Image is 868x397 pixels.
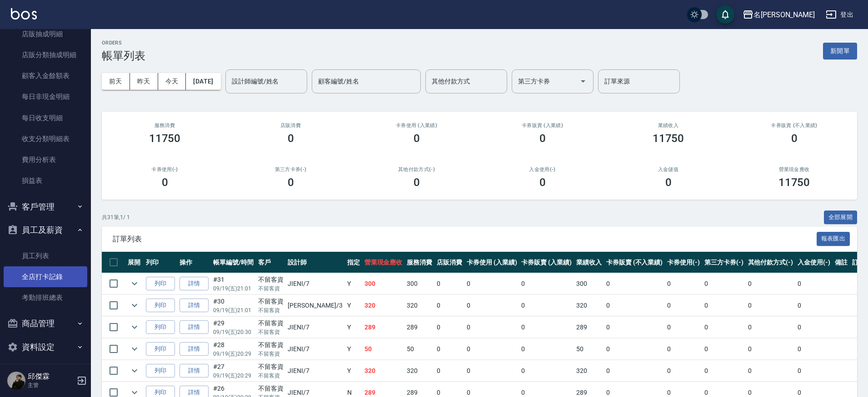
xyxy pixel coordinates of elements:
[258,297,284,306] div: 不留客資
[519,338,574,360] td: 0
[258,384,284,393] div: 不留客資
[434,295,464,316] td: 0
[539,132,546,145] h3: 0
[604,295,665,316] td: 0
[490,123,594,128] h2: 卡券販賣 (入業績)
[795,252,833,273] th: 入金使用(-)
[702,338,746,360] td: 0
[574,317,604,338] td: 289
[702,273,746,294] td: 0
[464,273,519,294] td: 0
[404,295,434,316] td: 320
[211,295,256,316] td: #30
[125,252,144,273] th: 展開
[574,252,604,273] th: 業績收入
[146,277,175,291] button: 列印
[102,73,130,90] button: 前天
[364,123,469,128] h2: 卡券使用 (入業績)
[285,360,344,382] td: JIENI /7
[258,275,284,284] div: 不留客資
[7,372,25,390] img: Person
[362,360,405,382] td: 320
[795,317,833,338] td: 0
[4,170,87,191] a: 損益表
[258,306,284,314] p: 不留客資
[434,360,464,382] td: 0
[213,350,254,358] p: 09/19 (五) 20:29
[130,73,158,90] button: 昨天
[162,176,168,189] h3: 0
[665,176,672,189] h3: 0
[128,299,141,312] button: expand row
[4,245,87,266] a: 員工列表
[817,232,850,246] button: 報表匯出
[791,132,798,145] h3: 0
[113,167,217,172] h2: 卡券使用(-)
[177,252,211,273] th: 操作
[746,360,796,382] td: 0
[256,252,286,273] th: 客戶
[4,195,87,219] button: 客戶管理
[616,167,720,172] h2: 入金儲值
[146,320,175,334] button: 列印
[665,338,702,360] td: 0
[345,360,362,382] td: Y
[4,218,87,242] button: 員工及薪資
[180,320,209,334] a: 詳情
[404,338,434,360] td: 50
[180,277,209,291] a: 詳情
[574,295,604,316] td: 320
[258,350,284,358] p: 不留客資
[211,273,256,294] td: #31
[146,342,175,356] button: 列印
[665,252,702,273] th: 卡券使用(-)
[665,360,702,382] td: 0
[213,372,254,380] p: 09/19 (五) 20:29
[128,342,141,356] button: expand row
[404,317,434,338] td: 289
[28,372,74,381] h5: 邱傑霖
[180,342,209,356] a: 詳情
[519,295,574,316] td: 0
[665,317,702,338] td: 0
[288,176,294,189] h3: 0
[113,235,817,244] span: 訂單列表
[285,338,344,360] td: JIENI /7
[345,273,362,294] td: Y
[258,362,284,372] div: 不留客資
[519,360,574,382] td: 0
[574,273,604,294] td: 300
[604,317,665,338] td: 0
[4,266,87,287] a: 全店打卡記錄
[702,360,746,382] td: 0
[702,252,746,273] th: 第三方卡券(-)
[288,132,294,145] h3: 0
[285,317,344,338] td: JIENI /7
[258,284,284,293] p: 不留客資
[746,295,796,316] td: 0
[795,295,833,316] td: 0
[519,252,574,273] th: 卡券販賣 (入業績)
[464,360,519,382] td: 0
[258,319,284,328] div: 不留客資
[211,317,256,338] td: #29
[702,295,746,316] td: 0
[4,44,87,65] a: 店販分類抽成明細
[742,123,846,128] h2: 卡券販賣 (不入業績)
[362,273,405,294] td: 300
[404,252,434,273] th: 服務消費
[434,317,464,338] td: 0
[404,360,434,382] td: 320
[4,287,87,308] a: 考勤排班總表
[753,9,815,20] div: 名[PERSON_NAME]
[362,252,405,273] th: 營業現金應收
[434,338,464,360] td: 0
[404,273,434,294] td: 300
[128,364,141,377] button: expand row
[102,49,145,62] h3: 帳單列表
[285,273,344,294] td: JIENI /7
[213,306,254,314] p: 09/19 (五) 21:01
[11,8,37,20] img: Logo
[4,65,87,86] a: 顧客入金餘額表
[616,123,720,128] h2: 業績收入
